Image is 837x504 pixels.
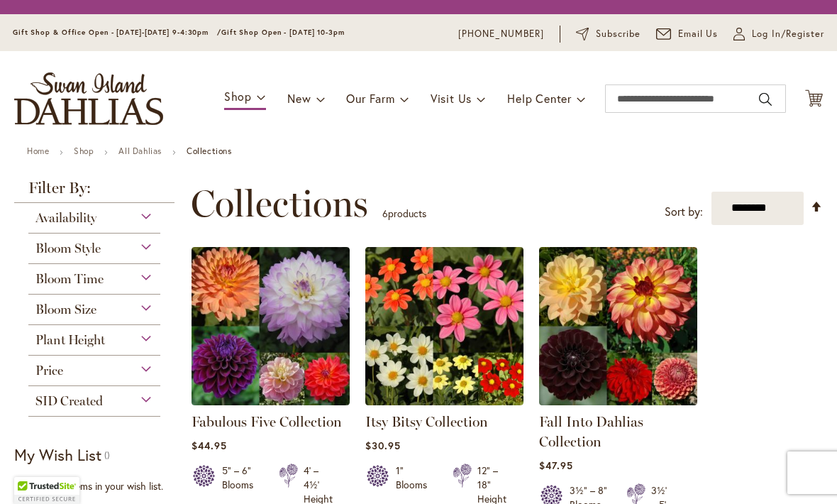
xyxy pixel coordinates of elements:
span: $30.95 [365,439,401,452]
strong: Collections [187,146,232,156]
strong: My Wish List [14,444,101,465]
span: Help Center [507,91,572,106]
span: SID Created [35,393,103,409]
label: Sort by: [665,199,703,225]
span: Bloom Size [35,302,96,317]
a: Email Us [656,27,719,41]
span: Our Farm [346,91,394,106]
span: Bloom Style [35,241,101,256]
strong: Filter By: [14,180,174,203]
span: Email Us [678,27,719,41]
button: Search [759,88,772,111]
a: Home [27,146,49,156]
a: [PHONE_NUMBER] [458,27,544,41]
span: Bloom Time [35,271,104,287]
iframe: Launch Accessibility Center [11,454,50,493]
a: Fall Into Dahlias Collection [539,413,643,450]
a: Fabulous Five Collection [192,413,342,430]
span: Gift Shop & Office Open - [DATE]-[DATE] 9-4:30pm / [13,28,221,37]
span: Subscribe [596,27,641,41]
a: Itsy Bitsy Collection [365,395,523,408]
a: Subscribe [576,27,641,41]
a: Log In/Register [733,27,824,41]
img: Fall Into Dahlias Collection [539,247,697,405]
a: Fall Into Dahlias Collection [539,395,697,408]
a: Fabulous Five Collection [192,395,350,408]
span: Gift Shop Open - [DATE] 10-3pm [221,28,345,37]
span: Visit Us [431,91,472,106]
a: Itsy Bitsy Collection [365,413,488,430]
span: Collections [191,182,368,225]
span: $44.95 [192,439,227,452]
a: All Dahlias [118,146,162,156]
span: Log In/Register [752,27,824,41]
span: $47.95 [539,459,573,472]
span: New [287,91,311,106]
p: products [382,202,426,225]
a: store logo [14,72,163,125]
span: Plant Height [35,332,105,348]
img: Itsy Bitsy Collection [365,247,523,405]
img: Fabulous Five Collection [192,247,350,405]
span: Shop [224,89,252,104]
span: 6 [382,207,388,220]
span: Availability [35,210,96,226]
a: Shop [74,146,94,156]
span: Price [35,363,63,378]
div: You have no items in your wish list. [14,479,183,493]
